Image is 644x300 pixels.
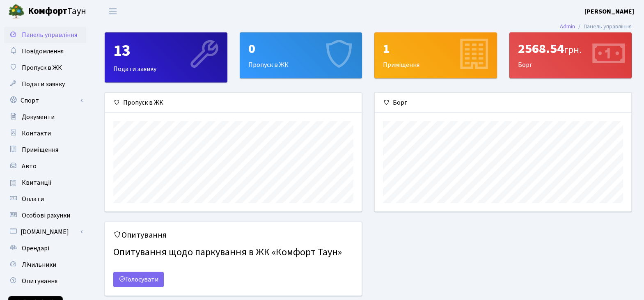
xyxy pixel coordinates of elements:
div: 2568.54 [518,41,623,57]
span: Приміщення [22,145,58,154]
div: Борг [510,33,632,78]
span: Опитування [22,277,57,286]
span: Квитанції [22,178,52,187]
a: Особові рахунки [4,207,86,224]
a: Авто [4,158,86,174]
b: [PERSON_NAME] [584,7,634,16]
a: Спорт [4,92,86,109]
div: Борг [375,93,631,113]
a: Повідомлення [4,43,86,60]
a: [PERSON_NAME] [584,7,634,16]
span: Подати заявку [22,80,65,89]
a: Контакти [4,125,86,142]
li: Панель управління [575,22,632,31]
a: Опитування [4,273,86,289]
div: Пропуск в ЖК [240,33,362,78]
div: 13 [113,41,219,61]
button: Переключити навігацію [103,5,123,18]
a: Оплати [4,191,86,207]
a: 1Приміщення [374,32,497,78]
span: Пропуск в ЖК [22,63,62,72]
span: грн. [564,43,582,57]
a: 13Подати заявку [105,32,227,82]
a: Приміщення [4,142,86,158]
nav: breadcrumb [548,18,644,35]
a: Лічильники [4,256,86,273]
a: 0Пропуск в ЖК [240,32,362,78]
span: Особові рахунки [22,211,70,220]
img: logo.png [8,3,25,20]
div: 1 [383,41,488,57]
a: Орендарі [4,240,86,256]
a: Пропуск в ЖК [4,60,86,76]
a: Квитанції [4,174,86,191]
div: 0 [248,41,354,57]
div: Приміщення [375,33,497,78]
div: Пропуск в ЖК [105,93,362,113]
span: Повідомлення [22,47,64,56]
h5: Опитування [113,230,353,240]
span: Контакти [22,129,51,138]
a: Admin [560,22,575,31]
span: Таун [28,5,86,18]
a: Документи [4,109,86,125]
span: Оплати [22,195,44,204]
div: Подати заявку [105,33,227,82]
span: Документи [22,112,55,121]
a: Голосувати [113,272,164,287]
span: Орендарі [22,244,49,253]
h4: Опитування щодо паркування в ЖК «Комфорт Таун» [113,243,353,262]
a: Подати заявку [4,76,86,92]
span: Лічильники [22,260,56,269]
b: Комфорт [28,5,67,18]
span: Авто [22,162,37,171]
a: [DOMAIN_NAME] [4,224,86,240]
span: Панель управління [22,30,77,39]
a: Панель управління [4,27,86,43]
